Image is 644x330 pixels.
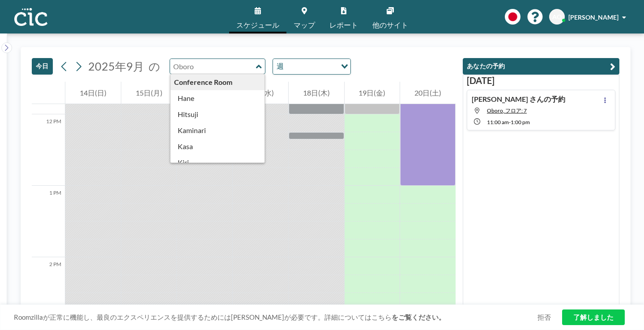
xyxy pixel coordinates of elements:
[236,21,279,29] span: スケジュール
[487,119,509,125] span: 11:00 AM
[511,119,530,125] span: 1:00 PM
[65,82,121,104] div: 14日(日)
[294,21,315,29] span: マップ
[463,58,619,75] button: あなたの予約
[32,58,53,75] button: 今日
[275,61,286,72] span: 週
[88,59,144,73] span: 2025年9月
[472,95,565,104] h4: [PERSON_NAME] さんの予約
[392,313,445,321] a: をご覧ください。
[171,74,265,90] div: Conference Room
[467,75,615,86] h3: [DATE]
[14,313,537,322] span: Roomzillaが正常に機能し、最良のエクスペリエンスを提供するためには[PERSON_NAME]が必要です。詳細についてはこちら
[552,13,562,21] span: AO
[121,82,177,104] div: 15日(月)
[170,59,256,74] input: Oboro
[329,21,358,29] span: レポート
[509,119,511,125] span: -
[289,82,344,104] div: 18日(木)
[171,106,265,122] div: Hitsuji
[562,309,625,325] a: 了解しました
[171,155,265,171] div: Kiri
[568,13,618,21] span: [PERSON_NAME]
[171,138,265,155] div: Kasa
[32,257,65,329] div: 2 PM
[171,122,265,138] div: Kaminari
[171,90,265,106] div: Hane
[345,82,400,104] div: 19日(金)
[149,59,160,73] span: の
[14,8,47,26] img: organization-logo
[273,59,350,74] div: Search for option
[286,61,336,72] input: Search for option
[400,82,456,104] div: 20日(土)
[32,114,65,186] div: 12 PM
[537,313,551,322] a: 拒否
[32,186,65,257] div: 1 PM
[487,107,527,114] span: Oboro, フロア: 7
[372,21,408,29] span: 他のサイト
